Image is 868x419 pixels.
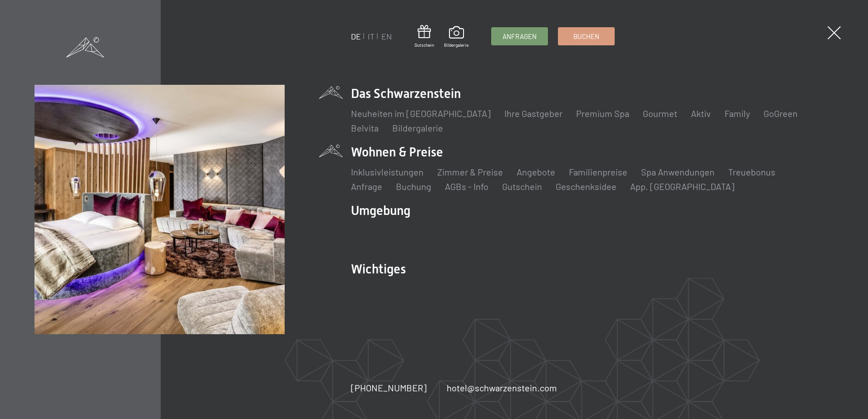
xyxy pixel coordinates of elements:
a: [PHONE_NUMBER] [351,381,427,394]
span: Anfragen [503,32,537,41]
a: Anfragen [492,28,547,45]
span: [PHONE_NUMBER] [351,382,427,393]
a: Familienpreise [569,166,627,177]
a: DE [351,31,361,41]
a: Anfrage [351,181,382,192]
a: hotel@schwarzenstein.com [447,381,557,394]
a: Geschenksidee [556,181,616,192]
span: Buchen [573,32,599,41]
a: Angebote [517,166,555,177]
a: Ihre Gastgeber [504,108,562,119]
a: EN [381,31,392,41]
a: Gourmet [643,108,677,119]
a: Buchung [396,181,431,192]
span: Gutschein [414,42,434,48]
a: Bildergalerie [444,26,469,48]
a: Family [725,108,750,119]
a: AGBs - Info [445,181,488,192]
a: Neuheiten im [GEOGRAPHIC_DATA] [351,108,491,119]
a: Premium Spa [576,108,629,119]
a: Gutschein [502,181,542,192]
a: Inklusivleistungen [351,166,424,177]
a: Treuebonus [728,166,775,177]
a: Bildergalerie [392,122,443,133]
a: Zimmer & Preise [437,166,503,177]
a: Aktiv [691,108,711,119]
a: Buchen [558,28,614,45]
span: Bildergalerie [444,42,469,48]
a: GoGreen [764,108,798,119]
a: Gutschein [414,25,434,48]
a: Belvita [351,122,379,133]
a: Spa Anwendungen [641,166,715,177]
a: IT [368,31,375,41]
a: App. [GEOGRAPHIC_DATA] [630,181,735,192]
